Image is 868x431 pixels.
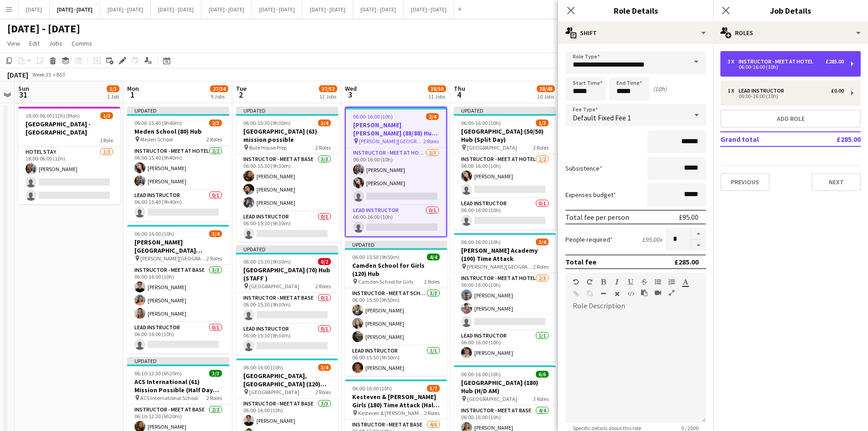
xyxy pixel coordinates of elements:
[140,255,206,262] span: [PERSON_NAME][GEOGRAPHIC_DATA][PERSON_NAME]
[127,225,229,353] app-job-card: 06:00-16:00 (10h)3/4[PERSON_NAME][GEOGRAPHIC_DATA][PERSON_NAME] (100) Hub [PERSON_NAME][GEOGRAPHI...
[243,364,283,371] span: 06:00-16:00 (10h)
[127,322,229,353] app-card-role: Lead Instructor0/106:00-16:00 (10h)
[720,132,806,146] td: Grand total
[831,88,844,94] div: £0.00
[30,71,53,78] span: Week 35
[209,370,222,377] span: 3/3
[206,136,222,143] span: 2 Roles
[454,233,556,362] app-job-card: 06:00-16:00 (10h)3/4[PERSON_NAME] Academy (100) Time Attack [PERSON_NAME][GEOGRAPHIC_DATA]2 Roles...
[454,331,556,362] app-card-role: Lead Instructor1/106:00-16:00 (10h)[PERSON_NAME]
[454,246,556,263] h3: [PERSON_NAME] Academy (100) Time Attack
[127,378,229,394] h3: ACS International (61) Mission Possible (Half Day AM)
[627,290,634,297] button: HTML Code
[691,240,706,251] button: Decrease
[26,37,43,49] a: Edit
[642,235,662,244] div: £95.00 x
[536,119,549,126] span: 1/3
[236,245,338,253] div: Updated
[359,138,423,145] span: [PERSON_NAME][GEOGRAPHIC_DATA]
[353,113,393,120] span: 06:00-16:00 (10h)
[345,241,447,376] app-job-card: Updated06:00-15:50 (9h50m)4/4Camden School for Girls (120) Hub Camden School for Girls2 RolesInst...
[18,84,29,93] span: Sun
[344,89,357,100] span: 3
[739,88,788,94] div: Lead Instructor
[127,107,229,221] app-job-card: Updated06:00-15:40 (9h40m)2/3Meden School (80) Hub Meden School2 RolesInstructor - Meet at Hotel2...
[236,266,338,282] h3: [GEOGRAPHIC_DATA] (70) Hub (STAFF )
[454,198,556,229] app-card-role: Lead Instructor0/106:00-16:00 (10h)
[682,278,688,286] button: Text Color
[427,254,440,260] span: 4/4
[345,261,447,278] h3: Camden School for Girls (120) Hub
[653,85,667,93] div: (10h)
[206,255,222,262] span: 2 Roles
[236,372,338,388] h3: [GEOGRAPHIC_DATA], [GEOGRAPHIC_DATA] (120) Hub
[318,119,331,126] span: 3/4
[18,107,120,204] app-job-card: 18:00-06:00 (12h) (Mon)1/3[GEOGRAPHIC_DATA] - [GEOGRAPHIC_DATA]1 RoleHotel Stay1/318:00-06:00 (12...
[641,289,647,296] button: Paste as plain text
[536,371,549,378] span: 6/6
[127,127,229,135] h3: Meden School (80) Hub
[454,273,556,331] app-card-role: Instructor - Meet at Hotel2/306:00-16:00 (10h)[PERSON_NAME][PERSON_NAME]
[345,107,447,237] app-job-card: 06:00-16:00 (10h)2/4[PERSON_NAME] [PERSON_NAME] (88/88) Hub (Split Day) [PERSON_NAME][GEOGRAPHIC_...
[739,58,817,65] div: Instructor - Meet at Hotel
[467,395,517,402] span: [GEOGRAPHIC_DATA]
[426,113,439,120] span: 2/4
[345,346,447,377] app-card-role: Lead Instructor1/106:00-15:50 (9h50m)[PERSON_NAME]
[614,290,620,297] button: Clear Formatting
[249,144,287,151] span: Bute House Prep
[352,254,400,260] span: 06:00-15:50 (9h50m)
[454,107,556,229] div: Updated06:00-16:00 (10h)1/3[GEOGRAPHIC_DATA] (50/50) Hub (Split Day) [GEOGRAPHIC_DATA]2 RolesInst...
[236,245,338,355] app-job-card: Updated06:00-15:30 (9h30m)0/2[GEOGRAPHIC_DATA] (70) Hub (STAFF ) [GEOGRAPHIC_DATA]2 RolesInstruct...
[100,0,151,18] button: [DATE] - [DATE]
[127,146,229,190] app-card-role: Instructor - Meet at Hotel2/206:00-15:40 (9h40m)[PERSON_NAME][PERSON_NAME]
[668,278,675,286] button: Ordered List
[346,205,446,236] app-card-role: Lead Instructor0/106:00-16:00 (10h)
[249,389,299,395] span: [GEOGRAPHIC_DATA]
[127,84,139,93] span: Mon
[236,154,338,212] app-card-role: Instructor - Meet at Base3/306:00-15:30 (9h30m)[PERSON_NAME][PERSON_NAME][PERSON_NAME]
[812,173,861,191] button: Next
[345,241,447,248] div: Updated
[100,112,113,119] span: 1/3
[345,84,357,93] span: Wed
[537,93,555,100] div: 10 Jobs
[713,5,868,16] h3: Job Details
[127,238,229,254] h3: [PERSON_NAME][GEOGRAPHIC_DATA][PERSON_NAME] (100) Hub
[600,290,606,297] button: Horizontal Line
[345,288,447,346] app-card-role: Instructor - Meet at School3/306:00-15:50 (9h50m)[PERSON_NAME][PERSON_NAME][PERSON_NAME]
[565,213,629,222] div: Total fee per person
[565,235,613,244] label: People required
[558,22,713,44] div: Shift
[537,85,555,92] span: 38/48
[315,389,331,395] span: 2 Roles
[346,148,446,205] app-card-role: Instructor - Meet at Hotel2/306:00-16:00 (10h)[PERSON_NAME][PERSON_NAME]
[533,144,549,151] span: 2 Roles
[252,0,303,18] button: [DATE] - [DATE]
[461,239,501,245] span: 06:00-16:00 (10h)
[134,230,174,237] span: 06:00-16:00 (10h)
[319,85,337,92] span: 37/52
[17,89,29,100] span: 31
[126,89,139,100] span: 1
[134,119,182,126] span: 06:00-15:40 (9h40m)
[427,385,440,392] span: 5/7
[56,71,66,78] div: BST
[352,385,392,392] span: 06:00-16:00 (10h)
[600,278,606,286] button: Bold
[826,58,844,65] div: £285.00
[319,93,337,100] div: 12 Jobs
[134,370,182,377] span: 06:10-12:30 (6h20m)
[428,93,446,100] div: 11 Jobs
[107,85,119,92] span: 1/3
[728,94,844,99] div: 06:00-16:00 (10h)
[209,230,222,237] span: 3/4
[68,37,96,49] a: Comms
[19,0,50,18] button: [DATE]
[236,127,338,144] h3: [GEOGRAPHIC_DATA] (63) mission possible
[315,283,331,290] span: 2 Roles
